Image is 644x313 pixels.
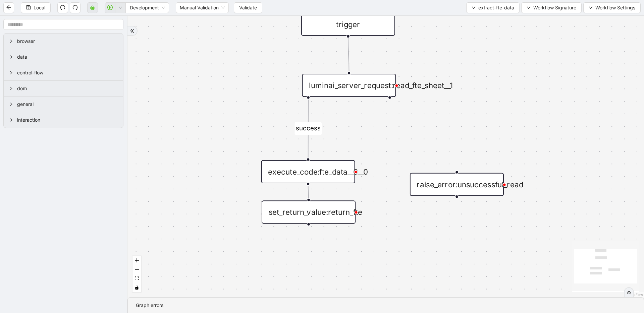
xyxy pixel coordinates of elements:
[4,65,123,80] div: control-flow
[295,100,322,158] g: Edge from luminai_server_request:read_fte_sheet__1 to execute_code:fte_data__0__0
[60,5,65,10] span: undo
[261,160,355,183] div: execute_code:fte_data__0__0
[627,290,631,295] span: double-right
[9,118,13,122] span: right
[302,74,396,97] div: luminai_server_request:read_fte_sheet__1plus-circle
[70,2,80,13] button: redo
[9,39,13,43] span: right
[9,86,13,90] span: right
[9,71,13,75] span: right
[107,5,113,10] span: play-circle
[4,34,123,49] div: browser
[4,49,123,65] div: data
[180,3,225,13] span: Manual Validation
[410,173,504,196] div: raise_error:unsuccessful_readplus-circle
[239,4,257,11] span: Validate
[589,6,593,10] span: down
[301,13,395,36] div: trigger
[136,302,636,309] div: Graph errors
[17,69,118,76] span: control-flow
[4,81,123,96] div: dom
[57,2,68,13] button: undo
[132,283,141,292] button: toggle interactivity
[234,2,262,13] button: Validate
[132,265,141,274] button: zoom out
[262,200,356,224] div: set_return_value:return_fteplus-circle
[21,2,51,13] button: saveLocal
[105,2,115,13] button: play-circle
[527,6,531,10] span: down
[34,4,45,11] span: Local
[87,2,98,13] button: cloud-server
[382,106,398,122] span: plus-circle
[4,112,123,128] div: interaction
[4,97,123,112] div: general
[9,102,13,106] span: right
[17,116,118,124] span: interaction
[26,5,31,10] span: save
[9,55,13,59] span: right
[308,186,309,198] g: Edge from execute_code:fte_data__0__0 to set_return_value:return_fte
[533,4,576,11] span: Workflow Signature
[17,85,118,92] span: dom
[595,4,635,11] span: Workflow Settings
[626,293,643,297] a: React Flow attribution
[449,205,465,221] span: plus-circle
[17,101,118,108] span: general
[6,5,11,10] span: arrow-left
[72,5,78,10] span: redo
[348,38,349,71] g: Edge from trigger to luminai_server_request:read_fte_sheet__1
[130,28,135,33] span: double-right
[472,6,476,10] span: down
[130,3,165,13] span: Development
[17,53,118,61] span: data
[466,2,520,13] button: downextract-fte-data
[302,74,396,97] div: luminai_server_request:read_fte_sheet__1
[478,4,514,11] span: extract-fte-data
[583,2,641,13] button: downWorkflow Settings
[17,38,118,45] span: browser
[115,2,126,13] button: down
[3,2,14,13] button: arrow-left
[118,6,122,10] span: down
[90,5,95,10] span: cloud-server
[410,173,504,196] div: raise_error:unsuccessful_read
[521,2,582,13] button: downWorkflow Signature
[132,274,141,283] button: fit view
[262,200,356,224] div: set_return_value:return_fte
[132,256,141,265] button: zoom in
[301,233,317,249] span: plus-circle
